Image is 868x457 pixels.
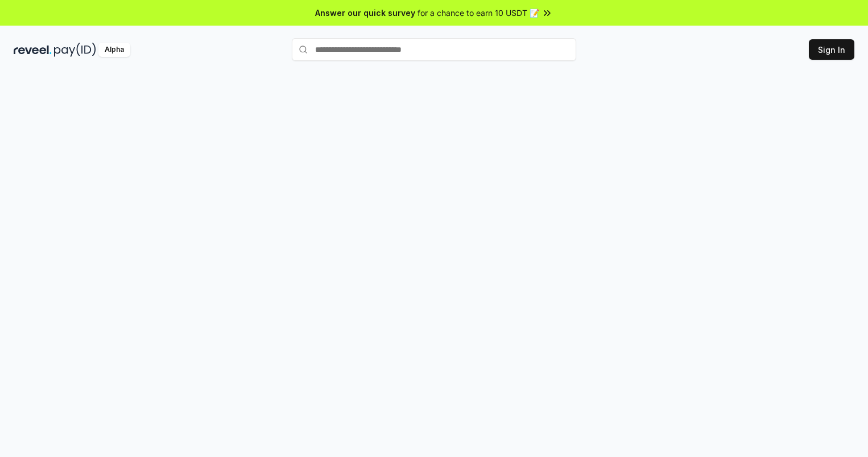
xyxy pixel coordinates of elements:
span: Answer our quick survey [315,7,415,19]
img: pay_id [54,43,96,57]
div: Alpha [98,43,130,57]
span: for a chance to earn 10 USDT 📝 [418,7,539,19]
img: reveel_dark [14,43,52,57]
button: Sign In [809,39,854,60]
